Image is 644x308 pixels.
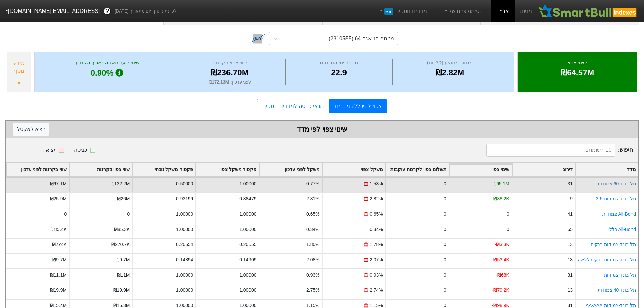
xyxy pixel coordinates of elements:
[116,256,130,263] div: ₪9.7M
[507,211,509,218] div: 0
[50,271,67,279] div: ₪11.1M
[323,163,385,176] div: Toggle SortBy
[369,287,383,294] div: 2.74%
[369,211,383,218] div: 0.65%
[113,287,130,294] div: ₪19.9M
[602,211,636,217] a: All-Bond צמודות
[111,241,130,248] div: ₪270.7K
[74,146,87,154] div: כניסה
[444,180,446,187] div: 0
[492,287,509,294] div: -₪79.2K
[591,242,636,247] a: תל בונד צמודות בנקים
[52,241,67,248] div: ₪274K
[239,211,256,218] div: 1.00000
[444,195,446,203] div: 0
[52,256,67,263] div: ₪9.7M
[586,303,636,308] a: תל בונד-צמודות AA-AAA
[176,59,283,67] div: שווי צפוי בקרנות
[70,163,132,176] div: Toggle SortBy
[259,163,322,176] div: Toggle SortBy
[9,59,29,75] div: מידע נוסף
[239,226,256,233] div: 1.00000
[369,180,383,187] div: 1.53%
[13,123,49,136] button: ייצא לאקסל
[50,195,67,203] div: ₪25.9M
[64,211,67,218] div: 0
[493,180,509,187] div: ₪65.1M
[496,271,509,279] div: -₪68K
[507,226,509,233] div: 0
[444,241,446,248] div: 0
[444,287,446,294] div: 0
[376,4,430,18] a: מדדים נוספיםחדש
[567,180,572,187] div: 31
[444,211,446,218] div: 0
[492,256,509,263] div: -₪53.4K
[133,163,195,176] div: Toggle SortBy
[287,59,391,67] div: מספר ימי התכסות
[598,181,636,186] a: תל בונד 60 צמודות
[249,30,266,47] img: tase link
[567,241,572,248] div: 13
[369,226,383,233] div: 0.34%
[114,226,130,233] div: ₪85.3K
[444,226,446,233] div: 0
[395,59,505,67] div: מחזור ממוצע (30 יום)
[384,8,393,15] span: חדש
[538,4,639,18] img: SmartBull
[567,256,572,263] div: 13
[330,99,387,113] a: צפוי להיכלל במדדים
[239,287,256,294] div: 1.00000
[239,256,256,263] div: 0.14909
[257,99,329,113] a: תנאי כניסה למדדים נוספים
[176,287,193,294] div: 1.00000
[6,163,69,176] div: Toggle SortBy
[604,272,636,278] a: תל בונד צמודות
[486,144,633,157] span: חיפוש :
[13,124,631,134] div: שינוי צפוי לפי מדד
[369,241,383,248] div: 1.78%
[239,180,256,187] div: 1.00000
[386,163,449,176] div: Toggle SortBy
[176,180,193,187] div: 0.50000
[51,226,67,233] div: ₪85.4K
[444,271,446,279] div: 0
[495,241,509,248] div: -₪3.3K
[576,163,638,176] div: Toggle SortBy
[512,163,575,176] div: Toggle SortBy
[176,226,193,233] div: 1.00000
[50,180,67,187] div: ₪67.1M
[43,59,172,67] div: שינוי שער מאז התאריך הקובע
[306,256,319,263] div: 2.08%
[598,287,636,293] a: תל בונד 40 צמודות
[176,241,193,248] div: 0.20554
[42,146,55,154] div: יציאה
[105,7,109,16] span: ?
[369,256,383,263] div: 2.07%
[176,67,283,79] div: ₪236.70M
[596,196,636,202] a: תל בונד-צמודות 3-5
[176,195,193,203] div: 0.93199
[239,195,256,203] div: 0.88479
[176,256,193,263] div: 0.14894
[176,211,193,218] div: 1.00000
[449,163,512,176] div: Toggle SortBy
[196,163,259,176] div: Toggle SortBy
[176,271,193,279] div: 1.00000
[115,8,176,15] span: לפי נתוני סוף יום מתאריך [DATE]
[526,59,628,67] div: שינוי צפוי
[43,67,172,79] div: 0.90%
[50,287,67,294] div: ₪19.9M
[306,226,319,233] div: 0.34%
[306,287,319,294] div: 2.75%
[440,4,486,18] a: הסימולציות שלי
[287,67,391,79] div: 22.9
[306,211,319,218] div: 0.65%
[486,144,615,157] input: 10 רשומות...
[567,287,572,294] div: 13
[306,271,319,279] div: 0.93%
[526,67,628,79] div: ₪64.57M
[570,195,573,203] div: 9
[570,257,636,262] a: תל בונד צמודות בנקים ללא קוקו
[369,271,383,279] div: 0.93%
